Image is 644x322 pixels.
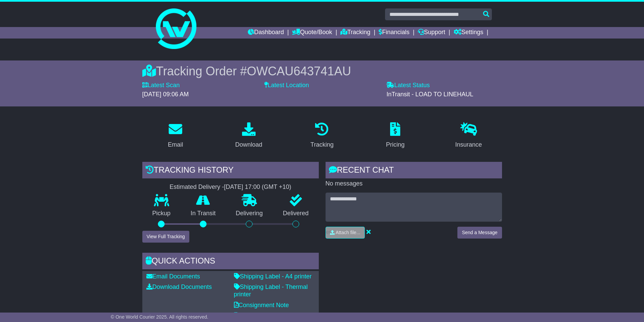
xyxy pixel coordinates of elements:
button: Send a Message [457,227,502,239]
div: RECENT CHAT [326,162,502,180]
a: Financials [379,27,409,39]
p: Delivered [273,210,319,217]
label: Latest Location [264,82,309,89]
a: Email Documents [146,273,200,280]
a: Shipping Label - Thermal printer [234,283,308,298]
div: Pricing [386,140,405,149]
a: Shipping Label - A4 printer [234,273,312,280]
span: [DATE] 09:06 AM [142,91,189,98]
a: Tracking [340,27,370,39]
a: Dashboard [248,27,284,39]
a: Download [231,120,267,152]
a: Support [418,27,445,39]
p: No messages [326,180,502,188]
div: Download [235,140,262,149]
span: OWCAU643741AU [247,64,351,78]
a: Quote/Book [292,27,332,39]
a: Settings [454,27,483,39]
a: Download Documents [146,283,212,290]
div: Email [168,140,183,149]
a: Consignment Note [234,302,289,308]
p: In Transit [181,210,226,217]
p: Delivering [226,210,273,217]
a: Tracking [306,120,338,152]
a: Insurance [451,120,486,152]
div: Estimated Delivery - [142,183,319,191]
a: Pricing [382,120,409,152]
span: InTransit - LOAD TO LINEHAUL [386,91,473,98]
div: Insurance [455,140,482,149]
p: Pickup [142,210,181,217]
div: Tracking [310,140,333,149]
a: Email [163,120,187,152]
span: © One World Courier 2025. All rights reserved. [111,314,209,320]
label: Latest Status [386,82,430,89]
div: Tracking history [142,162,319,180]
label: Latest Scan [142,82,180,89]
div: Tracking Order # [142,64,502,78]
div: Quick Actions [142,253,319,271]
div: [DATE] 17:00 (GMT +10) [224,183,291,191]
button: View Full Tracking [142,231,189,243]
